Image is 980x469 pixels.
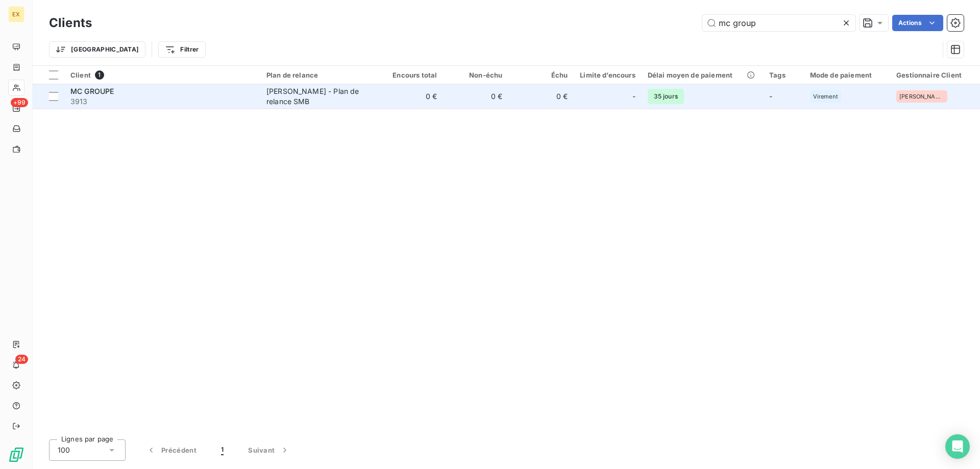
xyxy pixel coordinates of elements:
[266,71,372,79] div: Plan de relance
[514,71,568,79] div: Échu
[632,91,635,102] span: -
[945,434,970,459] div: Open Intercom Messenger
[58,445,70,455] span: 100
[892,15,943,31] button: Actions
[580,71,635,79] div: Limite d’encours
[378,84,443,109] td: 0 €
[8,447,24,463] img: Logo LeanPay
[221,445,224,455] span: 1
[769,92,772,101] span: -
[508,84,574,109] td: 0 €
[266,86,372,107] div: [PERSON_NAME] - Plan de relance SMB
[899,93,944,100] span: [PERSON_NAME][EMAIL_ADDRESS][DOMAIN_NAME]
[384,71,437,79] div: Encours total
[158,41,205,58] button: Filtrer
[810,71,884,79] div: Mode de paiement
[443,84,508,109] td: 0 €
[70,71,91,79] span: Client
[8,6,24,22] div: EX
[134,439,209,461] button: Précédent
[702,15,855,31] input: Rechercher
[95,70,104,80] span: 1
[236,439,302,461] button: Suivant
[648,71,757,79] div: Délai moyen de paiement
[8,100,24,116] a: +99
[449,71,502,79] div: Non-échu
[11,98,28,107] span: +99
[769,71,798,79] div: Tags
[49,14,92,32] h3: Clients
[70,87,114,95] span: MC GROUPE
[896,71,974,79] div: Gestionnaire Client
[70,96,254,107] span: 3913
[813,93,838,100] span: Virement
[49,41,145,58] button: [GEOGRAPHIC_DATA]
[15,355,28,364] span: 24
[648,89,684,104] span: 35 jours
[209,439,236,461] button: 1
